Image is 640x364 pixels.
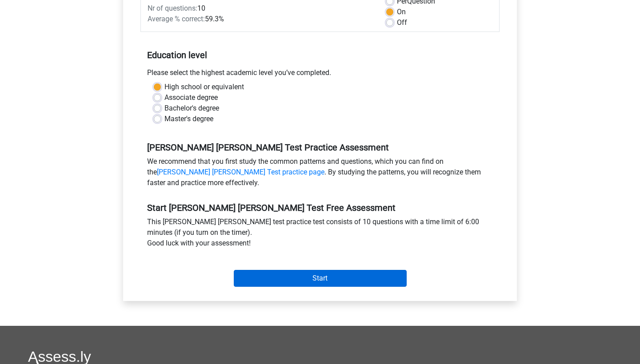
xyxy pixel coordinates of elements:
h5: Start [PERSON_NAME] [PERSON_NAME] Test Free Assessment [147,202,493,213]
label: Bachelor's degree [164,103,219,114]
div: 10 [141,3,380,14]
h5: Education level [147,46,493,64]
label: On [397,7,406,17]
span: Nr of questions: [148,4,197,12]
a: [PERSON_NAME] [PERSON_NAME] Test practice page [157,168,324,176]
div: This [PERSON_NAME] [PERSON_NAME] test practice test consists of 10 questions with a time limit of... [140,217,500,252]
label: Master's degree [164,114,213,124]
label: Associate degree [164,92,218,103]
label: High school or equivalent [164,82,244,92]
span: Average % correct: [148,15,205,23]
label: Off [397,17,407,28]
h5: [PERSON_NAME] [PERSON_NAME] Test Practice Assessment [147,142,493,153]
input: Start [234,270,407,287]
div: We recommend that you first study the common patterns and questions, which you can find on the . ... [140,156,500,192]
div: 59.3% [141,14,380,24]
div: Please select the highest academic level you’ve completed. [140,67,500,82]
